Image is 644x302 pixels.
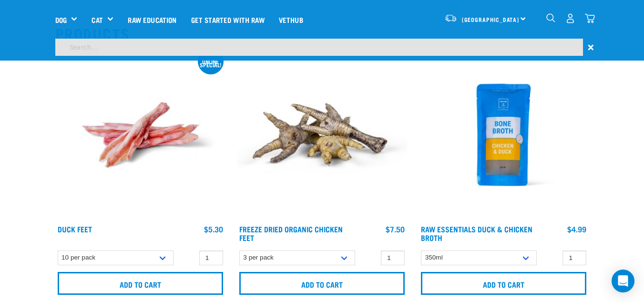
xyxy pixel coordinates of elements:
div: ONLINE SPECIAL! [198,60,224,66]
span: × [588,39,594,56]
a: Duck Feet [58,227,92,231]
a: Freeze Dried Organic Chicken Feet [239,227,343,240]
a: Dog [55,14,67,25]
img: RE Product Shoot 2023 Nov8793 1 [419,50,589,220]
img: Stack of Chicken Feet Treats For Pets [237,50,407,220]
div: $5.30 [204,225,223,233]
img: Raw Essentials Duck Feet Raw Meaty Bones For Dogs [55,50,225,220]
a: Raw Education [121,0,184,39]
a: Raw Essentials Duck & Chicken Broth [421,227,532,240]
a: Vethub [272,0,310,39]
input: 1 [381,250,405,265]
input: 1 [199,250,223,265]
input: Add to cart [58,272,223,295]
a: Cat [92,14,102,25]
img: van-moving.png [444,14,457,22]
a: Get started with Raw [184,0,272,39]
span: [GEOGRAPHIC_DATA] [462,18,520,21]
input: Add to cart [421,272,586,295]
div: $4.99 [567,225,586,233]
input: Add to cart [239,272,405,295]
div: $7.50 [386,225,405,233]
input: Search... [55,39,583,56]
img: home-icon@2x.png [585,13,595,23]
img: home-icon-1@2x.png [546,13,555,22]
div: Open Intercom Messenger [612,270,634,292]
img: user.png [565,13,575,23]
input: 1 [562,250,586,265]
